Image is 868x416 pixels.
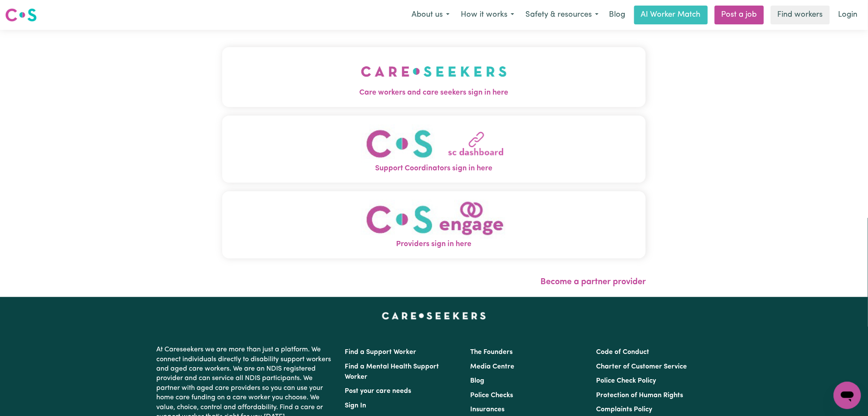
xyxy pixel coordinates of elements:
a: Blog [604,6,631,24]
button: How it works [455,6,520,24]
a: Find workers [771,6,830,24]
a: Login [833,6,863,24]
a: Post a job [715,6,764,24]
a: Complaints Policy [596,406,652,413]
a: Blog [471,377,485,384]
button: Safety & resources [520,6,604,24]
span: Providers sign in here [222,239,646,250]
a: Police Checks [471,392,513,399]
span: Support Coordinators sign in here [222,163,646,174]
a: Careseekers logo [5,5,37,25]
a: Find a Support Worker [345,349,417,356]
button: Providers sign in here [222,191,646,259]
a: Insurances [471,406,505,413]
button: Care workers and care seekers sign in here [222,47,646,107]
a: Charter of Customer Service [596,363,687,370]
span: Care workers and care seekers sign in here [222,87,646,98]
a: Post your care needs [345,388,412,395]
a: Protection of Human Rights [596,392,683,399]
a: The Founders [471,349,513,356]
a: Find a Mental Health Support Worker [345,363,439,380]
a: Careseekers home page [382,312,486,319]
a: Become a partner provider [540,278,646,286]
a: Sign In [345,402,367,409]
button: About us [406,6,455,24]
iframe: Button to launch messaging window [834,382,861,409]
a: AI Worker Match [634,6,708,24]
a: Code of Conduct [596,349,649,356]
button: Support Coordinators sign in here [222,116,646,183]
a: Media Centre [471,363,515,370]
img: Careseekers logo [5,7,37,23]
a: Police Check Policy [596,377,656,384]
